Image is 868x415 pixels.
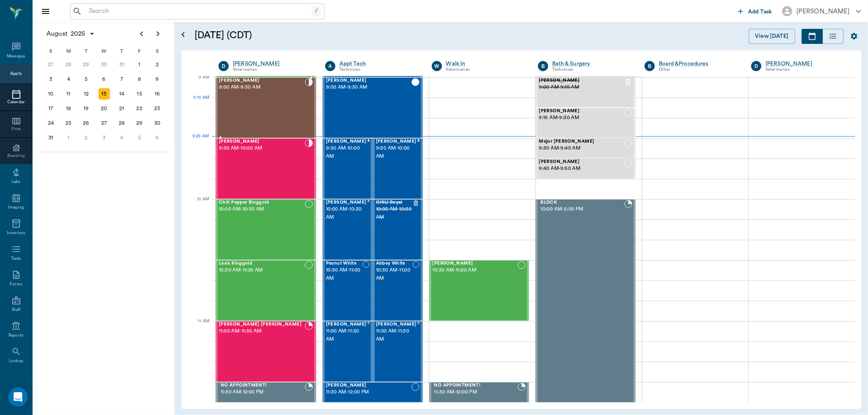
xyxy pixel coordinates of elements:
div: Wednesday, September 3, 2025 [98,132,110,143]
div: Thursday, July 31, 2025 [116,59,127,70]
div: Tuesday, August 12, 2025 [81,88,92,100]
div: Reports [9,332,24,339]
div: NOT_CONFIRMED, 9:40 AM - 9:50 AM [536,159,636,179]
div: Bath & Surgery [552,60,632,68]
div: CHECKED_OUT, 9:00 AM - 9:30 AM [323,77,423,138]
span: [PERSON_NAME] [376,139,417,144]
div: BOOKED, 11:00 AM - 11:30 AM [216,321,316,382]
button: Open calendar [178,19,188,50]
a: Walk In [446,60,526,68]
div: Monday, August 11, 2025 [63,88,74,100]
span: 9:00 AM - 9:15 AM [539,83,624,91]
div: Appts [10,71,22,77]
span: 11:00 AM - 11:30 AM [326,327,367,343]
div: S [42,45,60,57]
span: CHILI Royal [376,200,413,205]
span: [PERSON_NAME] [539,159,624,165]
div: CANCELED, 9:00 AM - 9:15 AM [536,77,636,108]
div: W [95,45,113,57]
div: D [751,61,761,71]
div: Lookup [9,358,23,364]
span: 9:30 AM - 10:00 AM [219,144,305,152]
div: Monday, July 28, 2025 [63,59,74,70]
div: Wednesday, August 20, 2025 [98,103,110,114]
div: BOOKED, 11:00 AM - 11:30 AM [373,321,423,382]
span: 11:00 AM - 11:30 AM [376,327,417,343]
div: CANCELED, 10:00 AM - 10:30 AM [373,199,423,260]
div: T [77,45,95,57]
div: Other [659,66,739,73]
button: August2025 [42,26,99,42]
span: 10:30 AM - 11:00 AM [433,266,518,274]
div: D [219,61,229,71]
div: Saturday, August 2, 2025 [151,59,163,70]
div: Technician [339,66,420,73]
div: Veterinarian [233,66,313,73]
span: NO APPOINTMENT! [434,383,518,388]
div: M [60,45,78,57]
div: Wednesday, August 27, 2025 [98,117,110,129]
div: F [131,45,149,57]
div: Saturday, August 30, 2025 [151,117,163,129]
span: August [45,28,69,39]
span: 10:30 AM - 11:00 AM [376,266,413,282]
div: Labs [12,179,20,185]
span: 11:30 AM - 12:00 PM [221,388,305,396]
span: 11:30 AM - 12:00 PM [434,388,518,396]
div: Friday, August 1, 2025 [134,59,145,70]
div: Friday, August 8, 2025 [134,74,145,85]
div: Staff [12,307,20,313]
div: Tuesday, August 19, 2025 [81,103,92,114]
div: BOOKED, 11:00 AM - 11:30 AM [323,321,373,382]
span: 2025 [69,28,87,39]
div: NOT_CONFIRMED, 10:00 AM - 10:30 AM [216,199,316,260]
a: [PERSON_NAME] [765,60,846,68]
span: 11:00 AM - 11:30 AM [219,327,305,335]
a: [PERSON_NAME] [233,60,313,68]
div: Sunday, August 17, 2025 [45,103,57,114]
span: 9:30 AM - 9:40 AM [539,144,624,152]
div: Sunday, August 24, 2025 [45,117,57,129]
div: Friday, August 29, 2025 [134,117,145,129]
span: 10:00 AM - 10:30 AM [376,205,413,222]
div: Monday, August 4, 2025 [63,74,74,85]
div: 11 AM [188,317,209,337]
span: Lexis Ringgold [219,261,305,266]
div: [PERSON_NAME] [796,7,850,16]
div: Today, Wednesday, August 13, 2025 [98,88,110,100]
span: [PERSON_NAME] [PERSON_NAME] [219,322,305,327]
span: [PERSON_NAME] [326,322,367,327]
div: Inventory [7,230,25,236]
a: Appt Tech [339,60,420,68]
div: Saturday, August 9, 2025 [151,74,163,85]
div: Wednesday, July 30, 2025 [98,59,110,70]
div: 9 AM [188,73,209,93]
div: B [645,61,655,71]
span: [PERSON_NAME] [326,383,411,388]
div: Technician [552,66,632,73]
div: Sunday, August 31, 2025 [45,132,57,143]
div: Tuesday, August 26, 2025 [81,117,92,129]
div: Monday, September 1, 2025 [63,132,74,143]
div: T [113,45,131,57]
div: Tuesday, July 29, 2025 [81,59,92,70]
span: 10:00 AM - 10:30 AM [326,205,367,222]
div: Sunday, July 27, 2025 [45,59,57,70]
div: Friday, August 22, 2025 [134,103,145,114]
span: 11:30 AM - 12:00 PM [326,388,411,396]
div: NOT_CONFIRMED, 10:30 AM - 11:00 AM [373,260,423,321]
span: [PERSON_NAME] [219,78,305,83]
input: Search [85,6,312,17]
div: Tasks [11,256,21,262]
span: 9:15 AM - 9:30 AM [539,114,624,122]
div: B [538,61,548,71]
div: Open Intercom Messenger [8,387,28,407]
span: NO APPOINTMENT! [221,383,305,388]
span: 9:00 AM - 9:30 AM [219,83,305,91]
span: 10:00 AM - 5:00 PM [540,205,624,213]
span: BLOCK [540,200,624,205]
div: / [312,6,321,17]
div: Sunday, August 10, 2025 [45,88,57,100]
div: CHECKED_IN, 9:30 AM - 10:00 AM [373,138,423,199]
div: W [432,61,442,71]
